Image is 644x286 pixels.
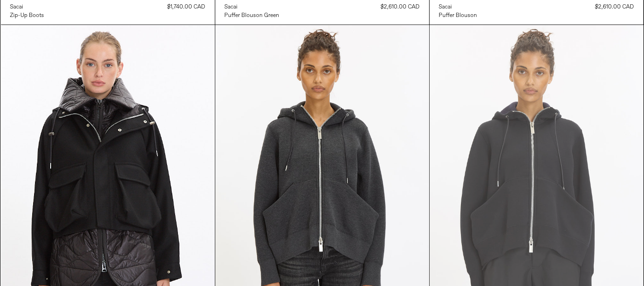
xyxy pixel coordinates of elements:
a: Sacai [10,3,44,11]
a: Puffer Blouson Green [225,11,280,20]
div: $2,610.00 CAD [595,3,634,11]
a: Sacai [439,3,477,11]
div: Sacai [225,3,238,11]
div: Zip-Up Boots [10,12,44,20]
div: Puffer Blouson [439,12,477,20]
div: Sacai [10,3,24,11]
div: Puffer Blouson Green [225,12,280,20]
a: Zip-Up Boots [10,11,44,20]
div: Sacai [439,3,452,11]
div: $2,610.00 CAD [381,3,420,11]
a: Puffer Blouson [439,11,477,20]
a: Sacai [225,3,280,11]
div: $1,740.00 CAD [168,3,205,11]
